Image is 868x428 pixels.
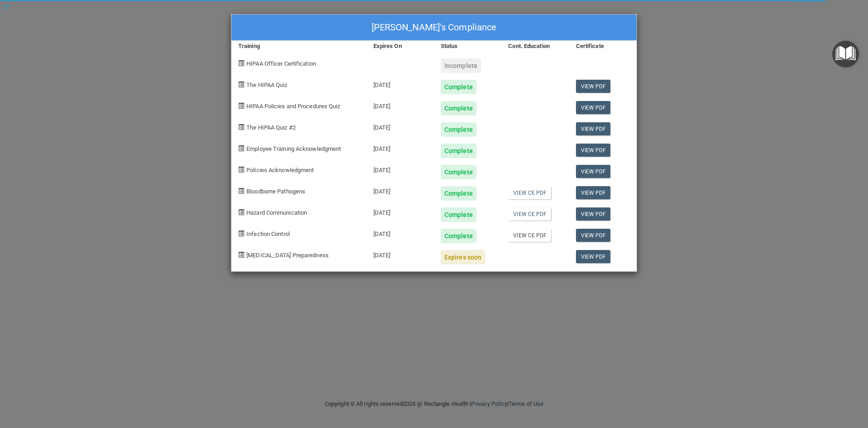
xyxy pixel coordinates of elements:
[367,243,434,264] div: [DATE]
[367,158,434,179] div: [DATE]
[569,41,637,52] div: Certificate
[367,115,434,137] div: [DATE]
[246,103,340,110] span: HIPAA Policies and Procedures Quiz
[441,122,476,137] div: Complete
[246,167,314,173] span: Policies Acknowledgment
[231,14,637,41] div: [PERSON_NAME]'s Compliance
[246,60,316,67] span: HIPAA Officer Certification
[441,101,476,115] div: Complete
[434,41,501,52] div: Status
[508,207,551,221] a: View CE PDF
[246,124,296,131] span: The HIPAA Quiz #2
[367,222,434,243] div: [DATE]
[246,188,305,195] span: Bloodborne Pathogens
[576,80,611,93] a: View PDF
[576,186,611,199] a: View PDF
[832,41,859,67] button: Open Resource Center
[508,186,551,199] a: View CE PDF
[576,229,611,242] a: View PDF
[441,207,476,222] div: Complete
[576,101,611,114] a: View PDF
[501,41,569,52] div: Cont. Education
[441,186,476,201] div: Complete
[441,229,476,243] div: Complete
[367,179,434,201] div: [DATE]
[246,231,290,237] span: Infection Control
[231,41,367,52] div: Training
[246,145,341,152] span: Employee Training Acknowledgment
[367,137,434,158] div: [DATE]
[441,58,481,73] div: Incomplete
[441,80,476,94] div: Complete
[441,165,476,179] div: Complete
[367,201,434,222] div: [DATE]
[441,250,485,264] div: Expires soon
[246,209,307,216] span: Hazard Communication
[246,82,287,88] span: The HIPAA Quiz
[576,250,611,263] a: View PDF
[576,207,611,221] a: View PDF
[441,144,476,158] div: Complete
[367,94,434,115] div: [DATE]
[576,122,611,135] a: View PDF
[367,41,434,52] div: Expires On
[367,73,434,94] div: [DATE]
[508,229,551,242] a: View CE PDF
[576,144,611,157] a: View PDF
[246,252,329,259] span: [MEDICAL_DATA] Preparedness
[576,165,611,178] a: View PDF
